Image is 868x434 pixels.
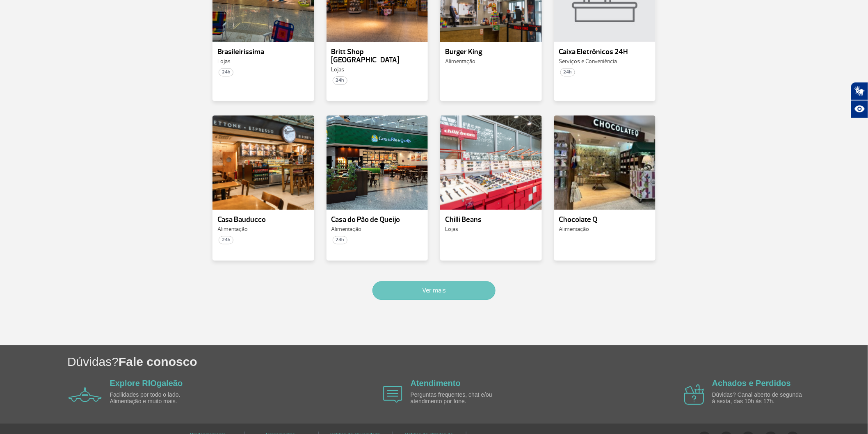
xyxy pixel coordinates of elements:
button: Abrir recursos assistivos. [851,100,868,118]
p: Chocolate Q [559,216,651,224]
p: Casa do Pão de Queijo [331,216,423,224]
p: Caixa Eletrônicos 24H [559,48,651,56]
p: Dúvidas? Canal aberto de segunda à sexta, das 10h às 17h. [712,392,806,404]
p: Chilli Beans [445,216,537,224]
span: Alimentação [559,226,589,233]
h1: Dúvidas? [67,353,868,370]
div: Plugin de acessibilidade da Hand Talk. [851,82,868,118]
p: Casa Bauducco [217,216,309,224]
span: 24h [560,68,575,76]
span: Lojas [445,226,458,233]
span: Lojas [331,66,345,73]
img: airplane icon [383,386,402,403]
span: 24h [219,68,233,76]
span: Alimentação [331,226,362,233]
span: 24h [219,236,233,244]
span: Fale conosco [119,355,197,368]
img: airplane icon [69,387,102,402]
button: Abrir tradutor de língua de sinais. [851,82,868,100]
p: Burger King [445,48,537,56]
span: 24h [333,236,347,244]
a: Explore RIOgaleão [110,379,183,388]
span: Lojas [217,58,231,65]
p: Facilidades por todo o lado. Alimentação e muito mais. [110,392,204,404]
a: Atendimento [411,379,461,388]
span: Serviços e Conveniência [559,58,617,65]
img: airplane icon [684,384,704,405]
span: Alimentação [445,58,475,65]
button: Ver mais [372,281,496,300]
span: Alimentação [217,226,248,233]
p: Brasileiríssima [217,48,309,56]
p: Perguntas frequentes, chat e/ou atendimento por fone. [411,392,505,404]
a: Achados e Perdidos [712,379,791,388]
p: Britt Shop [GEOGRAPHIC_DATA] [331,48,423,64]
span: 24h [333,76,347,85]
